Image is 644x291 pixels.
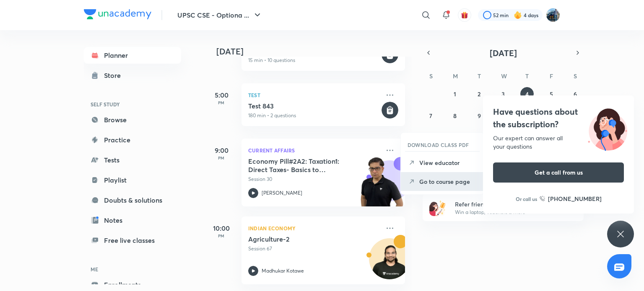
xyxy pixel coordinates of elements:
p: [PERSON_NAME] [262,189,302,197]
abbr: September 4, 2025 [525,90,529,98]
p: Session 67 [248,245,380,252]
abbr: Tuesday [478,72,481,80]
h4: [DATE] [216,46,413,57]
h6: SELF STUDY [84,97,181,111]
abbr: September 3, 2025 [501,90,505,98]
abbr: Monday [453,72,458,80]
p: Or call us [516,195,537,203]
abbr: September 8, 2025 [453,112,457,120]
abbr: September 5, 2025 [550,90,553,98]
p: Go to course page [419,177,477,186]
button: September 2, 2025 [473,87,486,100]
button: September 4, 2025 [520,87,534,100]
img: unacademy [359,157,405,215]
abbr: September 6, 2025 [574,90,577,98]
button: September 8, 2025 [448,109,462,122]
abbr: Saturday [574,72,577,80]
button: September 15, 2025 [448,131,462,144]
p: Win a laptop, vouchers & more [455,209,558,216]
button: September 6, 2025 [569,87,582,100]
abbr: September 1, 2025 [454,90,456,98]
img: referral [429,199,446,216]
h5: Agriculture-2 [248,235,353,243]
button: September 14, 2025 [424,131,438,144]
button: September 9, 2025 [473,109,486,122]
p: PM [205,155,238,160]
span: [DATE] [490,47,517,59]
h6: Refer friends [455,200,558,209]
img: streak [514,11,522,19]
h5: 10:00 [205,223,238,233]
abbr: Sunday [429,72,433,80]
a: Notes [84,212,181,229]
div: Our expert can answer all your questions [493,134,624,151]
button: [DATE] [434,47,572,59]
h6: [PHONE_NUMBER] [548,194,602,203]
a: Planner [84,47,181,64]
img: Avatar [369,243,410,283]
button: September 3, 2025 [496,87,510,100]
a: Free live classes [84,232,181,249]
p: Madhukar Kotawe [262,267,304,275]
p: PM [205,100,238,105]
p: 15 min • 10 questions [248,57,380,64]
button: Get a call from us [493,162,624,183]
h5: Test 843 [248,102,380,110]
h5: Economy Pill#2A2: Taxation1: Direct Taxes- Basics to Corporation Tax, DDT etc [248,157,353,174]
a: Browse [84,111,181,128]
button: UPSC CSE - Optiona ... [172,7,267,23]
abbr: Wednesday [501,72,507,80]
abbr: Friday [550,72,553,80]
abbr: September 9, 2025 [478,112,481,120]
button: avatar [458,8,471,22]
h4: Have questions about the subscription? [493,106,624,131]
button: September 7, 2025 [424,109,438,122]
h5: 9:00 [205,145,238,155]
p: 180 min • 2 questions [248,112,380,119]
a: Tests [84,152,181,168]
a: Store [84,67,181,84]
abbr: September 2, 2025 [478,90,480,98]
a: Doubts & solutions [84,192,181,209]
a: Company Logo [84,9,151,21]
p: Indian Economy [248,223,380,233]
img: ttu_illustration_new.svg [581,106,634,151]
h5: 5:00 [205,90,238,100]
button: September 1, 2025 [448,87,462,100]
abbr: Thursday [525,72,529,80]
a: [PHONE_NUMBER] [540,194,602,203]
img: avatar [461,11,468,19]
p: Test [248,90,380,100]
abbr: September 7, 2025 [429,112,432,120]
p: Current Affairs [248,145,380,155]
button: September 16, 2025 [473,131,486,144]
div: Store [104,70,126,80]
p: PM [205,233,238,238]
p: View educator [419,158,477,167]
a: Playlist [84,172,181,188]
a: Practice [84,131,181,148]
button: September 5, 2025 [545,87,558,100]
p: Session 30 [248,175,380,183]
h6: ME [84,262,181,276]
img: Company Logo [84,9,151,19]
h6: DOWNLOAD CLASS PDF [408,141,469,149]
img: I A S babu [546,8,560,22]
